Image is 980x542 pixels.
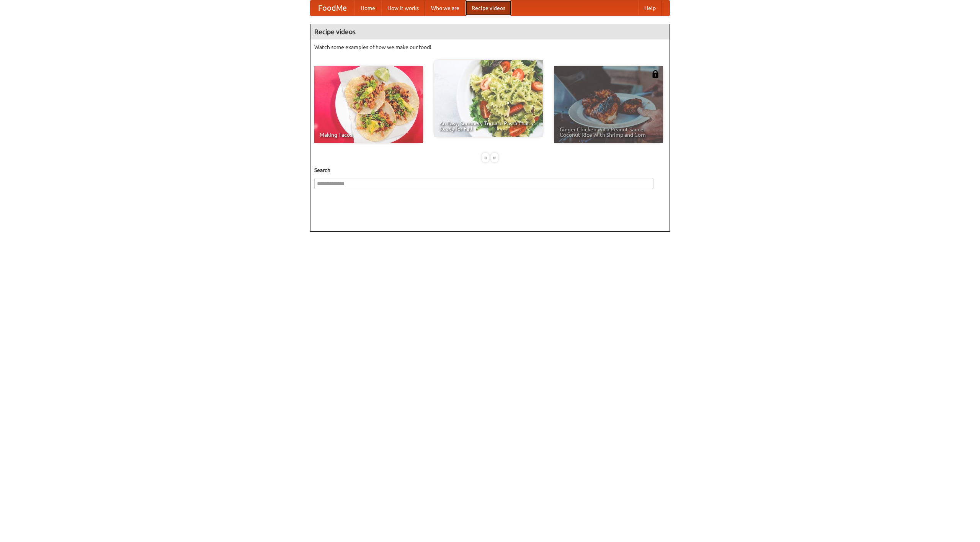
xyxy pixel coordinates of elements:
h5: Search [314,166,666,174]
a: FoodMe [310,0,354,16]
a: Who we are [425,0,465,16]
a: Recipe videos [465,0,511,16]
div: » [491,153,498,162]
a: How it works [381,0,425,16]
span: An Easy, Summery Tomato Pasta That's Ready for Fall [439,121,537,131]
img: 483408.png [652,70,659,78]
a: Home [354,0,381,16]
p: Watch some examples of how we make our food! [314,43,666,51]
div: « [482,153,489,162]
a: Making Tacos [314,66,423,143]
a: Help [638,0,662,16]
span: Making Tacos [320,132,418,138]
h4: Recipe videos [310,24,670,39]
a: An Easy, Summery Tomato Pasta That's Ready for Fall [434,60,543,137]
